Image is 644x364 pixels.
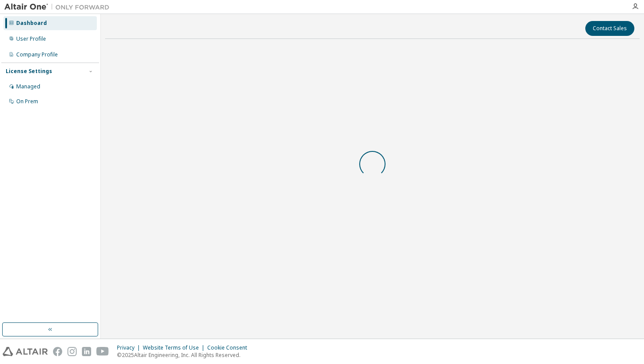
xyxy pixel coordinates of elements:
div: License Settings [6,68,52,75]
div: Cookie Consent [207,344,252,351]
img: linkedin.svg [82,347,91,356]
div: Privacy [117,344,143,351]
img: instagram.svg [67,347,77,356]
img: facebook.svg [53,347,62,356]
div: Website Terms of Use [143,344,207,351]
img: Altair One [4,3,114,11]
img: altair_logo.svg [3,347,48,356]
div: Dashboard [16,20,47,27]
img: youtube.svg [96,347,109,356]
div: Company Profile [16,51,58,58]
p: © 2025 Altair Engineering, Inc. All Rights Reserved. [117,351,252,359]
button: Contact Sales [585,21,634,36]
div: On Prem [16,98,38,105]
div: Managed [16,83,40,90]
div: User Profile [16,35,46,42]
